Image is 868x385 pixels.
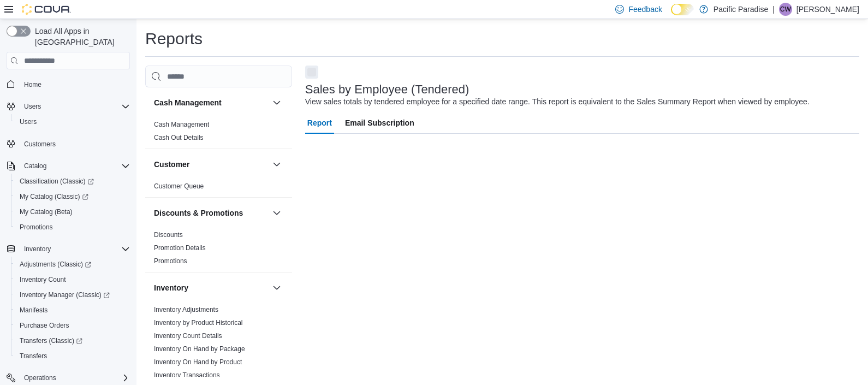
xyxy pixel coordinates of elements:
span: Inventory [20,242,130,256]
span: Catalog [24,162,46,170]
button: Users [11,114,134,129]
a: Inventory Adjustments [154,306,218,313]
span: Home [20,77,130,91]
h1: Reports [145,28,203,50]
span: Purchase Orders [15,319,130,332]
button: Purchase Orders [11,318,134,333]
span: Classification (Classic) [20,177,94,186]
span: Catalog [20,159,130,173]
span: Users [24,102,41,111]
span: Home [24,80,41,89]
button: Inventory Count [11,272,134,287]
button: Customer [270,158,283,171]
span: Email Subscription [345,112,414,134]
h3: Sales by Employee (Tendered) [305,83,469,96]
span: Transfers [15,350,130,363]
span: Cash Management [154,120,209,129]
div: Cash Management [145,118,292,149]
button: Cash Management [270,96,283,109]
a: Inventory Manager (Classic) [11,287,134,303]
button: Catalog [2,158,134,174]
span: Feedback [628,4,662,15]
a: Customer Queue [154,182,204,190]
button: Customers [2,136,134,152]
a: Inventory Count [15,273,70,286]
span: Customers [20,137,130,151]
button: Discounts & Promotions [270,206,283,220]
span: Cash Out Details [154,133,204,142]
p: | [772,3,775,16]
a: My Catalog (Classic) [11,189,134,204]
span: My Catalog (Classic) [20,192,88,201]
span: Users [20,117,37,126]
a: Purchase Orders [15,319,74,332]
a: Inventory On Hand by Product [154,358,242,366]
span: Transfers (Classic) [15,334,130,347]
a: My Catalog (Beta) [15,205,77,218]
button: Promotions [11,220,134,235]
div: Customer [145,180,292,197]
button: Users [20,100,45,113]
button: Inventory [270,281,283,294]
span: Inventory Count Details [154,331,222,340]
span: Promotions [15,221,130,234]
span: Transfers [20,352,47,360]
span: Inventory Transactions [154,371,220,380]
span: My Catalog (Beta) [15,205,130,218]
div: Carson Wilson [779,3,792,16]
span: Inventory On Hand by Product [154,358,242,366]
a: Classification (Classic) [11,174,134,189]
a: Home [20,78,46,91]
button: Operations [20,371,61,384]
button: Manifests [11,303,134,318]
span: Report [307,112,332,134]
span: Customer Queue [154,182,204,191]
span: Operations [24,374,56,382]
span: Users [15,115,130,128]
h3: Inventory [154,282,188,293]
h3: Discounts & Promotions [154,208,243,218]
button: Catalog [20,159,51,173]
button: Customer [154,159,268,170]
span: Inventory Count [20,275,66,284]
button: Home [2,76,134,92]
a: Inventory Transactions [154,371,220,379]
a: Classification (Classic) [15,175,98,188]
p: Pacific Paradise [714,3,768,16]
a: Customers [20,138,60,151]
button: Inventory [154,282,268,293]
span: Adjustments (Classic) [20,260,91,269]
h3: Cash Management [154,97,222,108]
a: Inventory On Hand by Package [154,345,245,353]
span: Classification (Classic) [15,175,130,188]
input: Dark Mode [671,4,694,15]
a: Discounts [154,231,183,239]
a: Transfers (Classic) [15,334,87,347]
a: Promotions [15,221,57,234]
span: Promotions [154,257,187,265]
a: Inventory by Product Historical [154,319,243,327]
span: Promotions [20,223,53,232]
span: Manifests [15,304,130,317]
button: Transfers [11,348,134,364]
span: Purchase Orders [20,321,69,330]
span: Adjustments (Classic) [15,258,130,271]
a: My Catalog (Classic) [15,190,93,203]
a: Cash Management [154,121,209,128]
span: Inventory Manager (Classic) [20,291,110,299]
a: Adjustments (Classic) [11,257,134,272]
a: Users [15,115,41,128]
button: Next [305,66,318,79]
span: Discounts [154,230,183,239]
span: Inventory Manager (Classic) [15,288,130,301]
div: Discounts & Promotions [145,228,292,272]
span: My Catalog (Beta) [20,208,73,216]
span: Manifests [20,306,47,315]
a: Cash Out Details [154,134,204,141]
div: View sales totals by tendered employee for a specified date range. This report is equivalent to t... [305,96,810,108]
a: Inventory Count Details [154,332,222,340]
a: Promotion Details [154,244,206,252]
p: [PERSON_NAME] [796,3,859,16]
a: Inventory Manager (Classic) [15,288,114,301]
button: Inventory [20,242,55,256]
